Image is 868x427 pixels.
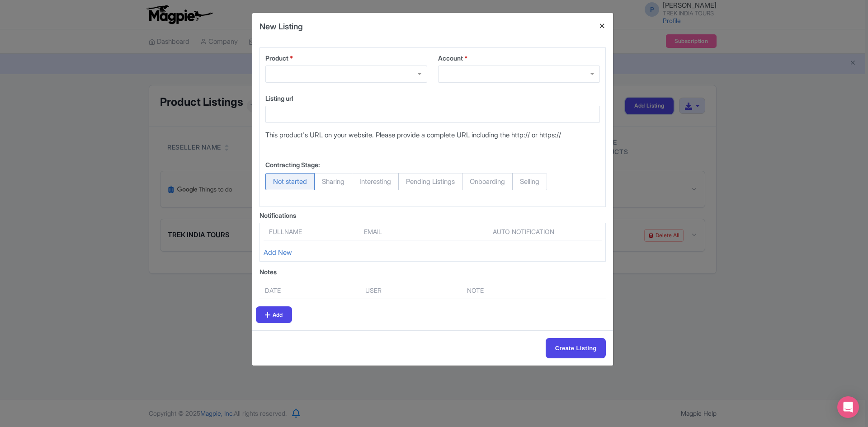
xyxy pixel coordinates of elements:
[14,23,22,31] img: website_grey.svg
[512,173,547,190] span: Selling
[265,160,320,169] label: Contracting Stage:
[445,227,602,240] th: Auto notification
[24,23,99,31] div: Domain: [DOMAIN_NAME]
[24,52,32,60] img: tab_domain_overview_orange.svg
[265,130,600,141] p: This product's URL on your website. Please provide a complete URL including the http:// or https://
[462,173,513,190] span: Onboarding
[837,396,859,418] div: Open Intercom Messenger
[264,248,292,257] a: Add New
[14,14,22,22] img: logo_orange.svg
[265,173,315,190] span: Not started
[546,338,606,358] input: Create Listing
[90,52,97,60] img: tab_keywords_by_traffic_grey.svg
[265,54,288,62] span: Product
[591,13,613,39] button: Close
[34,53,81,59] div: Domain Overview
[264,227,359,240] th: Fullname
[259,211,606,220] div: Notifications
[360,282,462,299] th: User
[100,53,152,59] div: Keywords by Traffic
[259,282,360,299] th: Date
[25,14,44,22] div: v 4.0.25
[398,173,462,190] span: Pending Listings
[438,54,463,62] span: Account
[259,20,303,33] h4: New Listing
[259,267,606,277] div: Notes
[265,94,293,102] span: Listing url
[314,173,352,190] span: Sharing
[256,306,292,323] a: Add
[352,173,399,190] span: Interesting
[359,227,421,240] th: Email
[462,282,565,299] th: Note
